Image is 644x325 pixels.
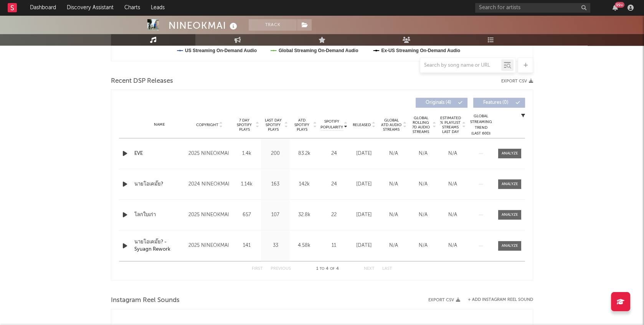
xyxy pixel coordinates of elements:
div: 22 [320,211,347,219]
span: Recent DSP Releases [111,77,173,86]
span: to [320,267,324,271]
div: 1 4 4 [306,264,348,274]
div: N/A [440,211,466,219]
span: Last Day Spotify Plays [263,118,283,132]
div: 142k [292,181,317,188]
div: 163 [263,181,288,188]
div: Name [134,122,185,128]
div: 83.2k [292,150,317,158]
button: + Add Instagram Reel Sound [468,298,533,302]
a: โลกใบเก่า [134,211,185,219]
div: 141 [234,242,259,249]
div: 33 [263,242,288,249]
div: N/A [410,242,436,249]
span: ATD Spotify Plays [292,118,312,132]
div: 1.14k [234,181,259,188]
div: 200 [263,150,288,158]
div: 657 [234,211,259,219]
span: Spotify Popularity [320,119,343,130]
div: 107 [263,211,288,219]
div: 24 [320,181,347,188]
div: N/A [381,181,406,188]
div: [DATE] [351,150,377,158]
span: Features ( 0 ) [478,100,514,105]
div: [DATE] [351,211,377,219]
div: N/A [381,242,406,249]
button: Last [382,267,392,271]
div: 2025 NINEOKMAI [188,149,230,158]
div: N/A [381,150,406,158]
div: 2025 NINEOKMAI [188,241,230,250]
div: N/A [410,211,436,219]
div: 24 [320,150,347,158]
div: 32.8k [292,211,317,219]
div: [DATE] [351,242,377,249]
button: 99+ [613,5,618,11]
text: Ex-US Streaming On-Demand Audio [381,48,460,53]
div: + Add Instagram Reel Sound [460,298,533,302]
button: Next [364,267,375,271]
div: 99 + [615,2,624,8]
span: 7 Day Spotify Plays [234,118,254,132]
button: Originals(4) [416,98,467,108]
div: N/A [440,181,466,188]
span: Instagram Reel Sounds [111,296,180,305]
div: 4.58k [292,242,317,249]
div: N/A [381,211,406,219]
input: Search for artists [475,3,590,13]
div: 2024 NINEOKMAI [188,180,230,189]
text: Global Streaming On-Demand Audio [279,48,358,53]
div: N/A [410,150,436,158]
span: Global ATD Audio Streams [381,118,402,132]
span: Estimated % Playlist Streams Last Day [440,116,461,134]
button: First [252,267,263,271]
a: นายโอเคมั๊ย? [134,181,185,188]
div: 11 [320,242,347,249]
button: Features(0) [473,98,525,108]
button: Previous [271,267,291,271]
div: 1.4k [234,150,259,158]
a: นายโอเคมั๊ย? - Syuagn Rework [134,238,185,253]
div: NINEOKMAI [168,19,239,32]
text: US Streaming On-Demand Audio [185,48,257,53]
input: Search by song name or URL [420,62,501,69]
span: Copyright [196,123,218,127]
span: of [330,267,335,271]
div: Global Streaming Trend (Last 60D) [469,113,492,136]
button: Track [249,19,297,31]
span: Global Rolling 7D Audio Streams [410,116,431,134]
div: N/A [440,242,466,249]
div: [DATE] [351,181,377,188]
div: N/A [410,181,436,188]
div: N/A [440,150,466,158]
a: EVE [134,150,185,158]
div: 2025 NINEOKMAI [188,210,230,220]
button: Export CSV [428,298,460,302]
span: Originals ( 4 ) [421,100,456,105]
button: Export CSV [501,79,533,84]
span: Released [353,123,371,127]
